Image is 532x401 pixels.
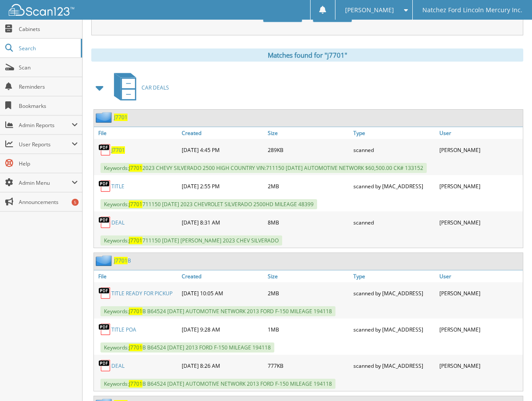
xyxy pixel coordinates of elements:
span: Keywords: 711150 [DATE] [PERSON_NAME] 2023 CHEV SILVERADO [100,235,282,245]
a: CAR DEALS [109,70,169,105]
span: Keywords: 711150 [DATE] 2023 CHEVROLET SILVERADO 2500HD MILEAGE 48399 [100,199,317,209]
div: scanned by [MAC_ADDRESS] [351,321,437,338]
a: TITLE [111,183,124,190]
div: scanned by [MAC_ADDRESS] [351,177,437,195]
a: DEAL [111,362,124,370]
a: Size [266,270,351,282]
div: [PERSON_NAME] [437,284,523,302]
span: CAR DEALS [142,84,169,91]
a: Type [351,127,437,139]
iframe: Chat Widget [488,359,532,401]
span: Scan [19,64,78,71]
div: [DATE] 4:45 PM [180,141,265,159]
img: folder2.png [96,112,114,123]
span: Reminders [19,83,78,90]
span: Keywords: B B64524 [DATE] AUTOMOTIVE NETWORK 2013 FORD F-150 MILEAGE 194118 [100,379,335,389]
span: Admin Menu [19,179,72,187]
div: [PERSON_NAME] [437,214,523,231]
a: Type [351,270,437,282]
a: File [94,127,180,139]
a: User [437,270,523,282]
span: Cabinets [19,25,78,33]
img: PDF.png [98,287,111,300]
img: PDF.png [98,323,111,336]
div: [DATE] 2:55 PM [180,177,265,195]
div: 1MB [266,321,351,338]
div: [PERSON_NAME] [437,141,523,159]
a: Size [266,127,351,139]
span: Natchez Ford Lincoln Mercury Inc. [422,7,522,13]
span: Bookmarks [19,102,78,110]
div: [PERSON_NAME] [437,357,523,374]
a: TITLE POA [111,326,136,333]
img: scan123-logo-white.svg [9,4,74,16]
span: J7701 [129,200,142,208]
a: J7701B [114,257,131,264]
a: Created [180,270,265,282]
img: PDF.png [98,180,111,193]
span: Search [19,45,76,52]
span: Keywords: B B64524 [DATE] AUTOMOTIVE NETWORK 2013 FORD F-150 MILEAGE 194118 [100,306,335,316]
div: [DATE] 8:26 AM [180,357,265,374]
img: PDF.png [98,359,111,372]
div: Matches found for "j7701" [91,48,523,62]
span: Announcements [19,198,78,206]
div: [DATE] 9:28 AM [180,321,265,338]
span: J7701 [114,257,128,264]
div: scanned by [MAC_ADDRESS] [351,284,437,302]
div: 2MB [266,284,351,302]
span: [PERSON_NAME] [345,7,394,13]
a: File [94,270,180,282]
div: [PERSON_NAME] [437,177,523,195]
div: 289KB [266,141,351,159]
img: PDF.png [98,143,111,156]
div: [DATE] 8:31 AM [180,214,265,231]
img: PDF.png [98,216,111,229]
span: Keywords: B B64524 [DATE] 2013 FORD F-150 MILEAGE 194118 [100,342,274,353]
span: J7701 [129,308,142,315]
span: Help [19,160,78,167]
a: J7701 [114,114,128,121]
span: User Reports [19,141,72,148]
div: scanned by [MAC_ADDRESS] [351,357,437,374]
a: DEAL [111,219,124,226]
div: 8MB [266,214,351,231]
div: scanned [351,214,437,231]
span: J7701 [129,237,142,244]
span: J7701 [129,344,142,351]
span: Admin Reports [19,121,72,129]
div: 2MB [266,177,351,195]
span: J7701 [129,164,142,172]
div: 5 [72,199,79,206]
a: Created [180,127,265,139]
a: TITLE READY FOR PICKUP [111,290,173,297]
div: 777KB [266,357,351,374]
a: J7701 [111,146,125,154]
span: Keywords: 2023 CHEVY SILVERADO 2500 HIGH COUNTRY VIN:711150 [DATE] AUTOMOTIVE NETWORK $60,500.00 ... [100,163,427,173]
div: scanned [351,141,437,159]
span: J7701 [129,380,142,387]
div: [PERSON_NAME] [437,321,523,338]
a: User [437,127,523,139]
img: folder2.png [96,255,114,266]
div: [DATE] 10:05 AM [180,284,265,302]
